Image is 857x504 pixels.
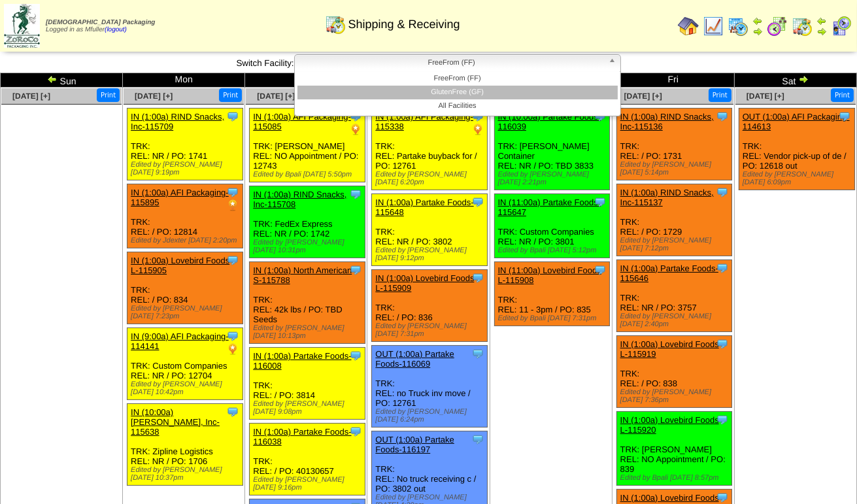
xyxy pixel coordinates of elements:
[12,92,50,101] a: [DATE] [+]
[498,112,601,131] a: IN (10:00a) Partake Foods-116039
[471,347,484,360] img: Tooltip
[716,413,729,426] img: Tooltip
[349,263,362,277] img: Tooltip
[752,16,763,26] img: arrowleft.gif
[253,190,346,209] a: IN (1:00a) RIND Snacks, Inc-115708
[494,194,610,258] div: TRK: Custom Companies REL: NR / PO: 3801
[743,112,850,131] a: OUT (1:00a) AFI Packaging-114613
[624,92,662,101] a: [DATE] [+]
[716,337,729,350] img: Tooltip
[250,424,365,496] div: TRK: REL: / PO: 40130657
[245,73,367,88] td: Tue
[219,88,242,102] button: Print
[616,109,732,180] div: TRK: REL: / PO: 1731
[375,112,473,131] a: IN (1:00a) AFI Packaging-115338
[372,270,488,342] div: TRK: REL: / PO: 836
[620,112,714,131] a: IN (1:00a) RIND Snacks, Inc-115136
[620,339,719,359] a: IN (1:00a) Lovebird Foods L-115919
[349,349,362,362] img: Tooltip
[226,329,239,343] img: Tooltip
[498,171,610,186] div: Edited by [PERSON_NAME] [DATE] 2:21pm
[349,123,362,136] img: PO
[620,312,732,328] div: Edited by [PERSON_NAME] [DATE] 2:40pm
[620,188,714,207] a: IN (1:00a) RIND Snacks, Inc-115137
[594,263,607,277] img: Tooltip
[253,476,365,492] div: Edited by [PERSON_NAME] [DATE] 9:16pm
[297,86,618,99] li: GlutenFree (GF)
[250,262,365,344] div: TRK: REL: 42k lbs / PO: TBD Seeds
[372,109,488,190] div: TRK: REL: Partake buyback for / PO: 12761
[348,18,460,31] span: Shipping & Receiving
[728,16,748,37] img: calendarprod.gif
[709,88,731,102] button: Print
[375,408,487,424] div: Edited by [PERSON_NAME] [DATE] 6:24pm
[612,73,734,88] td: Fri
[616,336,732,408] div: TRK: REL: / PO: 838
[739,109,854,190] div: TRK: REL: Vendor pick-up of de / PO: 12618 out
[375,273,474,293] a: IN (1:00a) Lovebird Foods L-115909
[46,19,155,33] span: Logged in as Mfuller
[703,16,724,37] img: line_graph.gif
[226,110,239,123] img: Tooltip
[716,261,729,275] img: Tooltip
[620,474,732,482] div: Edited by Bpali [DATE] 8:57pm
[349,188,362,201] img: Tooltip
[716,491,729,504] img: Tooltip
[253,265,352,285] a: IN (1:00a) North American S-115788
[747,92,784,101] span: [DATE] [+]
[131,161,243,176] div: Edited by [PERSON_NAME] [DATE] 9:19pm
[135,92,173,101] a: [DATE] [+]
[375,322,487,338] div: Edited by [PERSON_NAME] [DATE] 7:31pm
[257,92,295,101] a: [DATE] [+]
[253,427,351,446] a: IN (1:00a) Partake Foods-116038
[752,26,763,37] img: arrowright.gif
[616,184,732,256] div: TRK: REL: / PO: 1729
[616,412,732,486] div: TRK: [PERSON_NAME] REL: NO Appointment / PO: 839
[471,433,484,446] img: Tooltip
[616,260,732,332] div: TRK: REL: NR / PO: 3757
[131,380,243,396] div: Edited by [PERSON_NAME] [DATE] 10:42pm
[375,197,473,217] a: IN (1:00a) Partake Foods-115648
[131,256,229,275] a: IN (1:00a) Lovebird Foods L-115905
[250,348,365,420] div: TRK: REL: / PO: 3814
[831,16,852,37] img: calendarcustomer.gif
[372,194,488,266] div: TRK: REL: NR / PO: 3802
[127,404,243,486] div: TRK: Zipline Logistics REL: NR / PO: 1706
[127,109,243,180] div: TRK: REL: NR / PO: 1741
[250,109,365,182] div: TRK: [PERSON_NAME] REL: NO Appointment / PO: 12743
[105,26,127,33] a: (logout)
[226,199,239,212] img: PO
[678,16,699,37] img: home.gif
[226,343,239,356] img: PO
[226,405,239,418] img: Tooltip
[127,184,243,248] div: TRK: REL: / PO: 12814
[498,246,610,254] div: Edited by Bpali [DATE] 5:12pm
[816,26,827,37] img: arrowright.gif
[375,246,487,262] div: Edited by [PERSON_NAME] [DATE] 9:12pm
[127,252,243,324] div: TRK: REL: / PO: 834
[375,349,454,369] a: OUT (1:00a) Partake Foods-116069
[131,188,229,207] a: IN (1:00a) AFI Packaging-115895
[494,109,610,190] div: TRK: [PERSON_NAME] Container REL: NR / PO: TBD 3833
[131,331,229,351] a: IN (9:00a) AFI Packaging-114141
[253,400,365,416] div: Edited by [PERSON_NAME] [DATE] 9:08pm
[620,161,732,176] div: Edited by [PERSON_NAME] [DATE] 5:14pm
[127,328,243,400] div: TRK: Custom Companies REL: NR / PO: 12704
[297,72,618,86] li: FreeFrom (FF)
[743,171,854,186] div: Edited by [PERSON_NAME] [DATE] 6:09pm
[471,271,484,284] img: Tooltip
[253,171,365,178] div: Edited by Bpali [DATE] 5:50pm
[349,425,362,438] img: Tooltip
[734,73,856,88] td: Sat
[253,351,351,371] a: IN (1:00a) Partake Foods-116008
[471,123,484,136] img: PO
[498,197,601,217] a: IN (11:00a) Partake Foods-115647
[498,314,610,322] div: Edited by Bpali [DATE] 7:31pm
[123,73,245,88] td: Mon
[131,407,220,437] a: IN (10:00a) [PERSON_NAME], Inc-115638
[620,237,732,252] div: Edited by [PERSON_NAME] [DATE] 7:12pm
[226,186,239,199] img: Tooltip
